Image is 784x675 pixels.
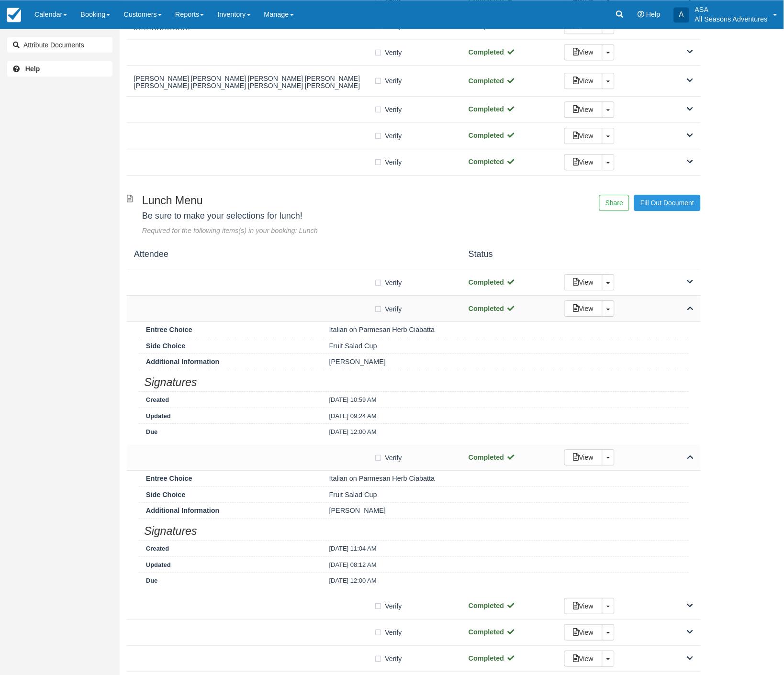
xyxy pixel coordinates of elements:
[469,278,515,286] strong: Completed
[322,490,689,500] div: Fruit Salad Cup
[469,77,515,85] strong: Completed
[564,128,603,144] a: View
[146,396,169,403] small: Created
[322,325,689,335] div: Italian on Parmesan Herb Ciabatta
[695,5,768,14] p: ASA
[142,226,491,236] div: Required for the following items(s) in your booking: Lunch
[646,11,661,18] span: Help
[469,48,515,56] strong: Completed
[385,453,402,463] span: Verify
[385,157,402,167] span: Verify
[564,154,603,170] a: View
[385,278,402,288] span: Verify
[25,65,40,73] b: Help
[329,545,377,552] small: [DATE] 11:04 AM
[139,325,322,335] div: Entree Choice
[322,474,689,484] div: Italian on Parmesan Herb Ciabatta
[674,7,689,22] div: A
[146,412,171,420] small: Updated
[564,274,603,290] a: View
[385,48,402,57] span: Verify
[469,305,515,312] strong: Completed
[564,651,603,667] a: View
[7,37,112,53] button: Attribute Documents
[469,454,515,461] strong: Completed
[469,158,515,166] strong: Completed
[385,628,402,637] span: Verify
[7,8,21,22] img: checkfront-main-nav-mini-logo.png
[469,628,515,636] strong: Completed
[139,341,322,351] div: Side Choice
[139,474,322,484] div: Entree Choice
[461,250,557,259] h4: Status
[599,195,629,211] button: Share
[564,300,603,317] a: View
[695,14,768,24] p: All Seasons Adventures
[469,654,515,662] strong: Completed
[146,561,171,568] small: Updated
[329,428,377,435] small: [DATE] 12:00 AM
[564,101,603,118] a: View
[142,211,491,221] h4: Be sure to make your selections for lunch!
[638,11,644,18] i: Help
[469,22,515,30] strong: Completed
[385,76,402,86] span: Verify
[142,195,491,207] h2: Lunch Menu
[139,506,322,516] div: Additional Information
[385,304,402,314] span: Verify
[385,654,402,664] span: Verify
[146,577,157,584] small: Due
[7,61,112,77] a: Help
[146,545,169,552] small: Created
[564,449,603,465] a: View
[385,105,402,114] span: Verify
[564,73,603,89] a: View
[139,522,689,537] h2: Signatures
[634,195,700,211] a: Fill Out Document
[564,44,603,60] a: View
[329,577,377,584] small: [DATE] 12:00 AM
[139,490,322,500] div: Side Choice
[146,428,157,435] small: Due
[329,561,377,568] small: [DATE] 08:12 AM
[469,602,515,609] strong: Completed
[329,396,377,403] small: [DATE] 10:59 AM
[385,601,402,611] span: Verify
[139,373,689,388] h2: Signatures
[469,105,515,113] strong: Completed
[329,412,377,420] small: [DATE] 09:24 AM
[134,75,374,90] h5: [PERSON_NAME] [PERSON_NAME] [PERSON_NAME] [PERSON_NAME] [PERSON_NAME] [PERSON_NAME] [PERSON_NAME]...
[322,357,689,367] div: [PERSON_NAME]
[469,132,515,139] strong: Completed
[564,598,603,614] a: View
[139,357,322,367] div: Additional Information
[564,624,603,641] a: View
[127,250,461,259] h4: Attendee
[322,341,689,351] div: Fruit Salad Cup
[322,506,689,516] div: [PERSON_NAME]
[385,131,402,141] span: Verify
